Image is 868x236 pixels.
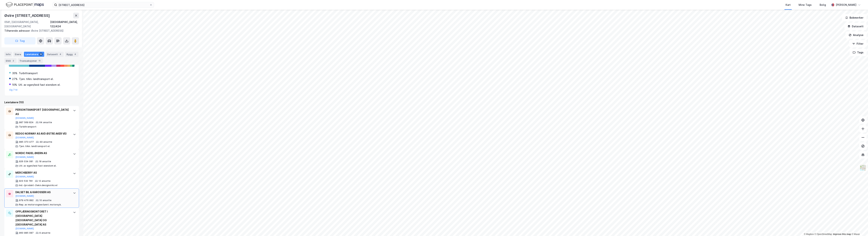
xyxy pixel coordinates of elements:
[38,59,41,63] div: 11
[15,117,34,120] button: [DOMAIN_NAME]
[15,151,69,155] div: NORDIC PADEL ØKERN AS
[19,141,34,143] div: 985 373 477
[19,231,34,234] div: 960 985 087
[859,164,866,171] img: Z
[19,125,36,128] div: Turbiltransport
[15,131,69,136] div: REDGO NORWAY AS AVD ØSTRE AKER VEI
[39,121,52,124] div: 64 ansatte
[15,227,34,230] button: [DOMAIN_NAME]
[799,3,812,7] div: Mine Tags
[849,40,867,47] button: Filter
[6,2,44,8] img: logo.f888ab2527a4732fd821a326f86c7f29.svg
[15,136,34,139] button: [DOMAIN_NAME]
[4,29,76,33] div: Østre [STREET_ADDRESS]
[39,231,50,234] div: 9 ansatte
[50,20,79,29] div: [GEOGRAPHIC_DATA], 122/424
[19,160,33,163] div: 926 034 081
[19,164,57,167] div: Utl. av egen/leid fast eiendom el.
[18,83,61,87] div: Utl. av egen/leid fast eiendom el.
[850,49,867,56] button: Tags
[15,195,34,197] button: [DOMAIN_NAME]
[24,52,44,57] div: Leietakere
[15,171,69,175] div: MERCHBERRY AS
[39,160,51,163] div: 18 ansatte
[65,52,78,57] div: Bygg
[820,3,826,7] div: Bolig
[19,77,54,81] div: Tjen. tilkn. landtransport el.
[12,83,17,87] div: 10%
[18,58,43,63] div: Transaksjoner
[19,145,50,148] div: Tjen. tilkn. landtransport el.
[46,52,64,57] div: Datasett
[4,29,31,32] span: Tilhørende adresser:
[40,141,52,143] div: 49 ansatte
[15,190,69,194] div: DALSET BIL & KAROSSERI AS
[15,209,69,227] div: OPPLÆRINGSKONTORET I [GEOGRAPHIC_DATA] [GEOGRAPHIC_DATA] OG [GEOGRAPHIC_DATA] AS
[39,199,51,202] div: 10 ansatte
[4,37,36,44] button: Tag
[15,108,69,116] div: PERSONTRANSPORT [GEOGRAPHIC_DATA] AS
[833,233,851,235] a: Improve this map
[11,59,15,63] div: 2
[39,52,43,56] div: 10
[39,180,51,182] div: 12 ansatte
[4,20,50,29] div: 0581, [GEOGRAPHIC_DATA], [GEOGRAPHIC_DATA]
[836,3,856,7] div: [PERSON_NAME]
[13,52,22,57] div: Eiere
[57,2,149,8] input: Søk på adresse, matrikkel, gårdeiere, leietakere eller personer
[12,77,18,81] div: 27%
[12,71,17,75] div: 35%
[4,13,51,18] div: Østre [STREET_ADDRESS]
[59,52,62,56] div: 4
[15,156,34,159] button: [DOMAIN_NAME]
[4,58,16,63] div: ESG
[850,219,868,236] iframe: Chat Widget
[19,199,34,202] div: 979 476 892
[19,180,33,182] div: 923 532 781
[842,14,867,21] button: Bokmerker
[786,3,791,7] div: Kart
[19,71,38,75] div: Turbiltransport
[19,203,61,206] div: Rep. av motorvogner/unnt. motorsyk.
[815,233,832,235] a: OpenStreetMap
[19,184,57,187] div: Ind.-/produkt-/tekn.designvirks el
[73,52,77,56] div: 4
[804,233,814,235] a: Mapbox
[846,31,867,39] button: Analyse
[4,100,79,105] div: Leietakere (10)
[844,23,867,30] button: Datasett
[9,88,18,91] button: Og 7 til
[4,52,12,57] div: Info
[19,121,34,124] div: 987 569 824
[15,175,34,178] button: [DOMAIN_NAME]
